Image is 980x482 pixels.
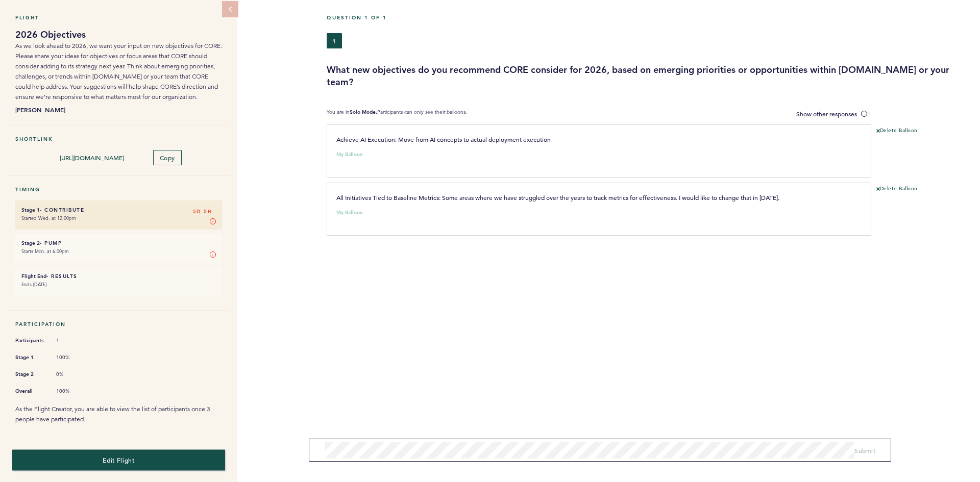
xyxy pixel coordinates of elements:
[336,210,363,215] small: My Balloon
[15,352,46,363] span: Stage 1
[327,14,972,21] h5: Question 1 of 1
[327,64,972,88] h3: What new objectives do you recommend CORE consider for 2026, based on emerging priorities or oppo...
[327,33,342,48] button: 1
[21,240,40,246] small: Stage 2
[15,321,222,327] h5: Participation
[15,404,222,424] p: As the Flight Creator, you are able to view the list of participants once 3 people have participa...
[854,445,875,455] button: Submit
[21,248,69,255] time: Starts Mon. at 6:00pm
[153,150,182,165] button: Copy
[103,456,134,464] span: Edit Flight
[327,109,467,119] p: You are in Participants can only see their balloons.
[15,29,222,41] h1: 2026 Objectives
[21,215,76,221] time: Started Wed. at 12:00pm
[15,186,222,193] h5: Timing
[21,207,216,213] h6: - Contribute
[15,386,46,396] span: Overall
[21,207,40,213] small: Stage 1
[56,388,87,395] span: 100%
[12,449,225,470] button: Edit Flight
[350,109,377,115] b: Solo Mode.
[21,281,46,288] time: Ends [DATE]
[21,240,216,246] h6: - Pump
[15,136,222,142] h5: Shortlink
[193,207,212,217] span: 5D 5H
[876,185,918,193] button: Delete Balloon
[15,14,222,21] h5: Flight
[160,154,175,162] span: Copy
[56,371,87,378] span: 0%
[336,193,779,201] span: All Initiatives Tied to Baseline Metrics: Some areas where we have struggled over the years to tr...
[15,369,46,379] span: Stage 2
[15,42,222,100] span: As we look ahead to 2026, we want your input on new objectives for CORE. Please share your ideas ...
[21,273,46,280] small: Flight End
[56,354,87,361] span: 100%
[336,135,551,143] span: Achieve AI Execution: Move from AI concepts to actual deployment execution
[21,273,216,280] h6: - Results
[796,110,857,118] span: Show other responses
[876,127,918,135] button: Delete Balloon
[56,337,87,344] span: 1
[15,105,222,115] b: [PERSON_NAME]
[15,336,46,346] span: Participants
[854,446,875,454] span: Submit
[336,152,363,157] small: My Balloon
